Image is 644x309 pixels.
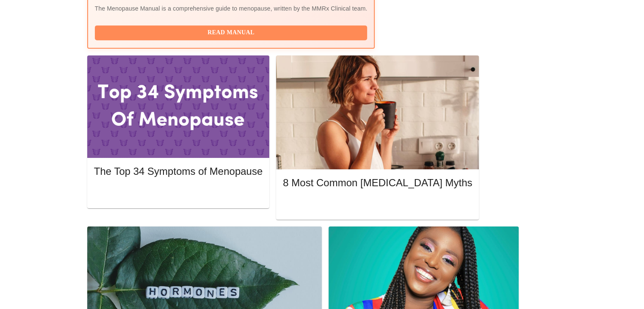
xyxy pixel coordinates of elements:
button: Read More [94,186,263,201]
button: Read Manual [95,25,368,40]
button: Read More [283,198,472,212]
a: Read More [283,201,474,208]
p: The Menopause Manual is a comprehensive guide to menopause, written by the MMRx Clinical team. [95,4,368,13]
span: Read Manual [103,28,359,38]
a: Read More [94,189,265,196]
h5: 8 Most Common [MEDICAL_DATA] Myths [283,176,472,190]
h5: The Top 34 Symptoms of Menopause [94,165,263,178]
a: Read Manual [95,28,370,36]
span: Read More [102,188,254,199]
span: Read More [291,200,464,210]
